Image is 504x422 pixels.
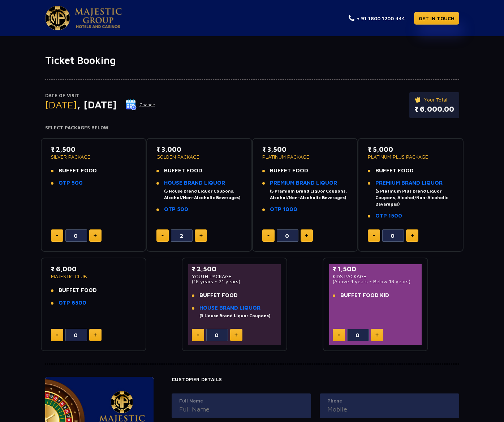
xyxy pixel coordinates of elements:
[327,404,452,414] input: Mobile
[56,235,58,236] img: minus
[59,300,86,306] a: OTP 6500
[179,404,303,414] input: Full Name
[94,234,97,237] img: plus
[305,234,308,237] img: plus
[338,335,340,336] img: minus
[172,377,459,383] h4: Customer Details
[199,234,203,237] img: plus
[199,313,270,319] div: (3 House Brand Liquor Coupons)
[270,167,308,173] span: BUFFET FOOD
[349,14,405,22] a: + 91 1800 1200 444
[375,180,443,186] a: PREMIUM BRAND LIQUOR
[94,333,97,337] img: plus
[373,235,375,236] img: minus
[45,92,155,99] p: Date of Visit
[270,188,348,201] div: (5 Premium Brand Liquor Coupons, Alcohol/Non-Alcoholic Beverages)
[327,397,452,405] label: Phone
[262,154,348,159] p: PLATINUM PACKAGE
[375,167,414,173] span: BUFFET FOOD
[267,235,270,236] img: minus
[156,154,242,159] p: GOLDEN PACKAGE
[411,234,414,237] img: plus
[234,333,238,337] img: plus
[368,154,453,159] p: PLATINUM PLUS PACKAGE
[340,292,389,298] span: BUFFET FOOD KID
[414,96,422,104] img: ticket
[199,292,238,298] span: BUFFET FOOD
[164,180,225,186] a: HOUSE BRAND LIQUOR
[197,335,199,336] img: minus
[192,264,277,274] p: ₹ 2,500
[192,274,277,279] p: YOUTH PACKAGE
[45,125,459,131] h4: Select Packages Below
[59,180,83,186] a: OTP 500
[262,145,348,154] p: ₹ 3,500
[375,188,453,207] div: (5 Platinum Plus Brand Liquor Coupons, Alcohol/Non-Alcoholic Beverages)
[368,145,453,154] p: ₹ 5,000
[45,54,459,66] h1: Ticket Booking
[414,12,459,25] a: GET IN TOUCH
[199,305,260,311] a: HOUSE BRAND LIQUOR
[414,96,454,104] p: Your Total
[270,180,337,186] a: PREMIUM BRAND LIQUOR
[375,333,379,337] img: plus
[45,99,77,111] span: [DATE]
[333,264,418,274] p: ₹ 1,500
[59,287,97,293] span: BUFFET FOOD
[125,99,155,111] button: Change
[333,279,418,284] p: (Above 4 years - Below 18 years)
[56,335,58,336] img: minus
[179,397,303,405] label: Full Name
[164,206,188,212] a: OTP 500
[45,6,70,30] img: Majestic Pride
[77,99,117,111] span: , [DATE]
[156,145,242,154] p: ₹ 3,000
[164,167,202,173] span: BUFFET FOOD
[51,154,137,159] p: SILVER PACKAGE
[161,235,164,236] img: minus
[75,8,122,28] img: Majestic Pride
[164,188,242,201] div: (5 House Brand Liquor Coupons, Alcohol/Non-Alcoholic Beverages)
[192,279,277,284] p: (18 years - 21 years)
[51,274,137,279] p: MAJESTIC CLUB
[51,145,137,154] p: ₹ 2,500
[375,212,402,219] a: OTP 1500
[51,264,137,274] p: ₹ 6,000
[59,167,97,173] span: BUFFET FOOD
[333,274,418,279] p: KIDS PACKAGE
[414,104,454,115] p: ₹ 6,000.00
[270,206,297,212] a: OTP 1000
